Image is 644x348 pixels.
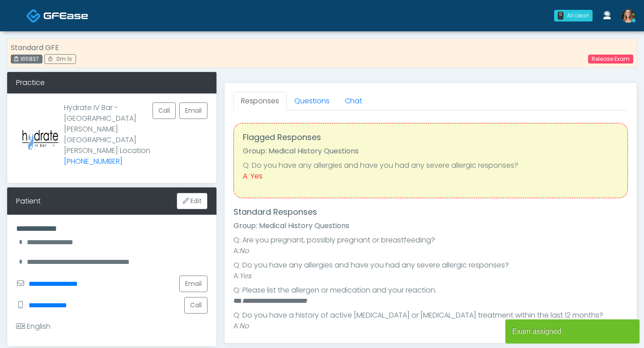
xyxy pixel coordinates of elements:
li: Q: Please list the allergen or medication and your reaction. [233,285,628,296]
h4: Flagged Responses [243,132,619,142]
strong: Group: Medical History Questions [243,146,359,156]
p: Hydrate IV Bar - [GEOGRAPHIC_DATA][PERSON_NAME] [GEOGRAPHIC_DATA][PERSON_NAME] Location [64,102,153,167]
li: A: [233,246,628,256]
a: Chat [337,92,370,110]
a: Questions [287,92,337,110]
button: Call [153,102,176,119]
li: A: [233,271,628,281]
li: Q: Do you have a history of active [MEDICAL_DATA] or [MEDICAL_DATA] treatment within the last 12 ... [233,310,628,321]
em: Yes [239,271,251,281]
article: Exam assigned. [505,319,640,344]
button: Call [184,297,208,314]
a: Email [179,276,208,292]
div: 0 [558,12,563,20]
div: A: Yes [243,171,619,182]
img: Docovia [26,8,41,23]
h4: Standard Responses [233,207,628,217]
img: Amy Gaines [622,9,635,23]
a: Responses [233,92,287,110]
strong: Standard GFE [11,42,59,53]
strong: Group: Medical History Questions [233,221,349,231]
a: [PHONE_NUMBER] [64,156,123,166]
li: Q: Do you have any allergies and have you had any severe allergic responses? [233,260,628,271]
a: Release Exam [588,55,633,64]
img: Provider image [16,102,64,174]
em: No [239,246,249,256]
div: 165837 [11,55,42,64]
em: No [239,321,249,331]
div: All clear! [567,12,589,20]
div: English [16,321,51,332]
li: Q: Do you have any allergies and have you had any severe allergic responses? [243,160,619,171]
a: Docovia [26,1,88,30]
span: 0m 1s [56,55,72,63]
button: Edit [177,193,208,209]
a: Email [179,102,208,119]
a: 0 All clear! [549,6,598,25]
img: Docovia [43,11,88,20]
li: Q: Are you pregnant, possibly pregnant or breastfeeding? [233,235,628,246]
div: Patient [16,196,41,207]
li: A: [233,321,628,331]
div: Practice [7,72,216,93]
